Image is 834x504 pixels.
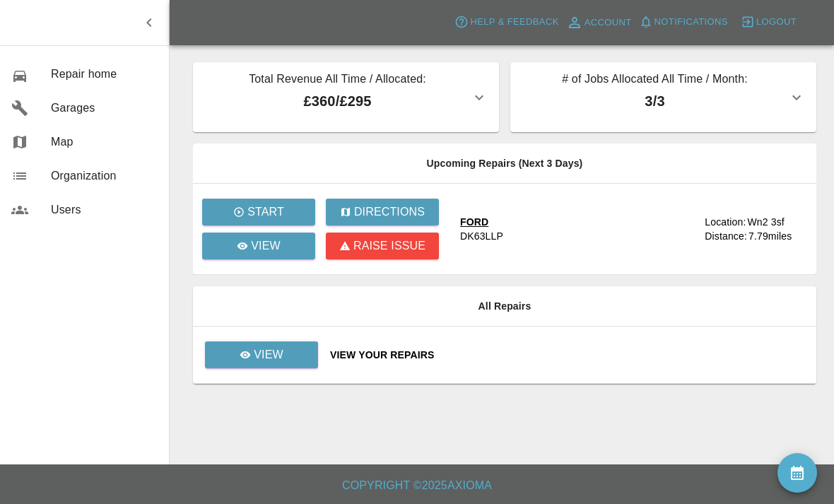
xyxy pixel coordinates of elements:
button: Logout [737,11,800,33]
p: Directions [354,204,425,221]
span: Map [51,134,158,151]
a: View [204,348,319,360]
span: Organization [51,168,158,184]
span: Logout [756,14,797,30]
p: # of Jobs Allocated All Time / Month: [522,71,788,90]
th: All Repairs [193,286,816,327]
button: Directions [326,199,439,225]
p: Total Revenue All Time / Allocated: [204,71,471,90]
button: Raise issue [326,233,439,259]
p: View [254,346,283,363]
button: Help & Feedback [451,11,562,33]
a: View [205,341,318,368]
div: 7.79 miles [748,229,805,243]
th: Upcoming Repairs (Next 3 Days) [193,143,816,184]
a: View Your Repairs [330,348,805,362]
p: Start [247,204,284,221]
a: View [202,233,315,259]
h6: Copyright © 2025 Axioma [11,476,823,496]
p: View [251,238,281,254]
button: # of Jobs Allocated All Time / Month:3/3 [510,62,816,132]
div: DK63LLP [460,229,503,243]
div: FORD [460,215,503,229]
span: Account [585,15,632,31]
div: Location: [705,215,746,229]
a: Account [563,11,635,34]
p: £360 / £295 [204,90,471,112]
span: Notifications [654,14,728,30]
span: Repair home [51,66,158,83]
button: Total Revenue All Time / Allocated:£360/£295 [193,62,499,132]
p: Raise issue [353,238,425,254]
div: Distance: [705,229,747,243]
div: Wn2 3sf [747,215,784,229]
button: availability [777,453,817,493]
button: Notifications [635,11,732,33]
button: Start [202,199,315,225]
p: 3 / 3 [522,90,788,112]
a: FORDDK63LLP [460,215,693,243]
span: Users [51,201,158,218]
span: Help & Feedback [470,14,558,30]
span: Garages [51,100,158,117]
a: Location:Wn2 3sfDistance:7.79miles [705,215,805,243]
